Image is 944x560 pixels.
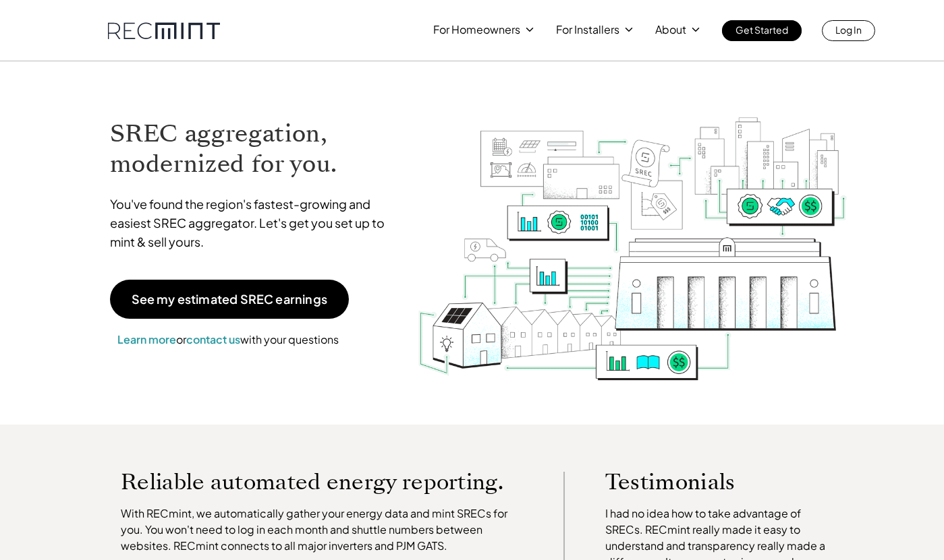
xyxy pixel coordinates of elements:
[835,20,862,39] p: Log In
[417,82,848,384] img: RECmint value cycle
[132,293,327,305] p: See my estimated SREC earnings
[556,20,619,39] p: For Installers
[822,20,875,41] a: Log In
[110,280,349,319] a: See my estimated SREC earnings
[110,195,397,251] p: You've found the region's fastest-growing and easiest SREC aggregator. Let's get you set up to mi...
[605,472,806,492] p: Testimonials
[121,472,523,492] p: Reliable automated energy reporting.
[735,20,788,39] p: Get Started
[655,20,686,39] p: About
[117,332,176,346] a: Learn more
[121,505,523,554] p: With RECmint, we automatically gather your energy data and mint SRECs for you. You won't need to ...
[433,20,520,39] p: For Homeowners
[110,331,346,348] p: or with your questions
[722,20,802,41] a: Get Started
[110,119,397,179] h1: SREC aggregation, modernized for you.
[186,332,240,346] a: contact us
